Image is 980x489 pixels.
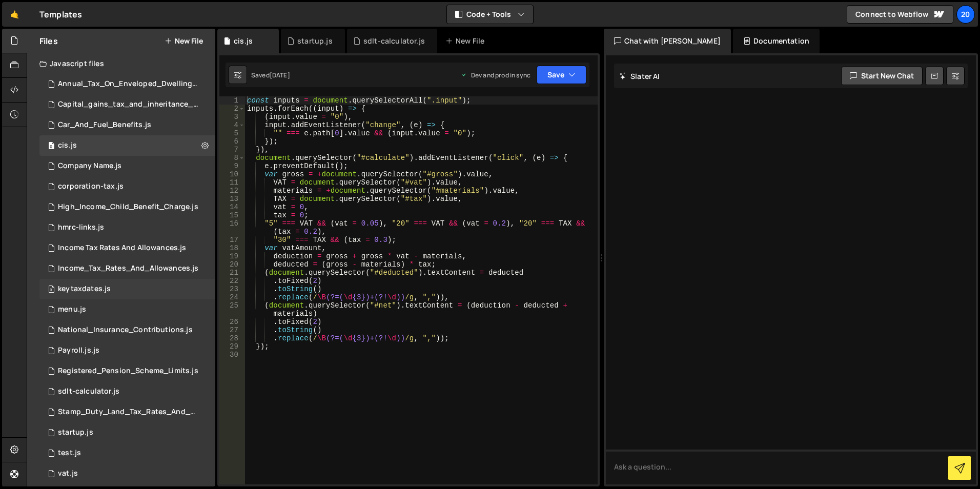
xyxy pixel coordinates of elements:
div: 15 [219,211,245,219]
div: menu.js [58,305,86,314]
div: 6592/32232.js [39,463,215,484]
button: Code + Tools [447,5,533,24]
button: New File [165,37,203,45]
div: 19 [219,252,245,260]
div: 12 [219,187,245,195]
button: Save [537,66,586,84]
div: 6592/31480.js [39,279,215,299]
div: 6592/31489.js [39,197,218,217]
div: startup.js [297,36,333,46]
a: Connect to Webflow [847,5,953,24]
div: 6592/31481.js [39,381,215,402]
div: 28 [219,334,245,342]
div: 4 [219,121,245,129]
div: Car_And_Fuel_Benefits.js [58,120,151,130]
div: keytaxdates.js [58,284,111,294]
div: 6592/12601.js [39,340,215,361]
div: 13 [219,195,245,203]
div: 6592/31479.js [39,299,215,320]
div: 6592/31478.js [39,422,215,443]
div: 24 [219,293,245,301]
h2: Files [39,35,58,47]
div: Dev and prod in sync [461,71,530,79]
div: 1 [219,96,245,105]
div: startup.js [58,428,93,437]
div: Registered_Pension_Scheme_Limits.js [58,366,198,376]
div: Capital_gains_tax_and_inheritance_tax_rates.js [58,100,199,109]
div: 6592/31485.js [39,402,219,422]
div: New File [445,36,488,46]
div: 7 [219,146,245,154]
div: 6592/31488.js [39,258,218,279]
div: Company Name.js [58,161,121,171]
div: 26 [219,318,245,326]
div: 6592/31490.js [39,115,215,135]
div: 5 [219,129,245,137]
div: 14 [219,203,245,211]
div: 6592/12690.js [39,238,215,258]
div: 6592/39631.js [39,156,215,176]
div: Income Tax Rates And Allowances.js [58,243,186,253]
button: Start new chat [841,67,923,85]
div: 8 [219,154,245,162]
div: 17 [219,236,245,244]
div: Stamp_Duty_Land_Tax_Rates_And_Bandings.js [58,407,199,417]
div: 2 [219,105,245,113]
div: [DATE] [270,71,290,79]
div: Chat with [PERSON_NAME] [604,29,731,53]
div: 21 [219,269,245,277]
a: 20 [956,5,975,24]
div: 25 [219,301,245,318]
div: 6592/31486.js [39,361,218,381]
div: Saved [251,71,290,79]
div: 6592/31484.js [39,135,215,156]
div: vat.js [58,469,78,478]
div: 3 [219,113,245,121]
div: Javascript files [27,53,215,74]
a: 🤙 [2,2,27,27]
div: 27 [219,326,245,334]
div: sdlt-calculator.js [363,36,425,46]
div: Templates [39,8,82,21]
h2: Slater AI [619,71,660,81]
span: 0 [48,286,54,294]
div: 6592/31487.js [39,320,215,340]
div: 22 [219,277,245,285]
div: 9 [219,162,245,170]
div: 18 [219,244,245,252]
div: 23 [219,285,245,293]
div: sdlt-calculator.js [58,387,119,396]
div: cis.js [58,141,77,150]
div: 6592/31483.js [39,176,215,197]
div: hmrc-links.js [58,223,104,232]
div: 16 [219,219,245,236]
div: cis.js [234,36,253,46]
div: 20 [219,260,245,269]
div: 6592/31492.js [39,74,219,94]
div: Annual_Tax_On_Enveloped_Dwellings_Rates.js [58,79,199,89]
div: Documentation [733,29,820,53]
div: 6592/31482.js [39,217,215,238]
div: National_Insurance_Contributions.js [58,325,193,335]
div: corporation-tax.js [58,182,124,191]
div: High_Income_Child_Benefit_Charge.js [58,202,198,212]
div: Payroll.js.js [58,346,99,355]
div: Income_Tax_Rates_And_Allowances.js [58,264,198,273]
div: 11 [219,178,245,187]
div: 6 [219,137,245,146]
div: 6592/35154.js [39,443,215,463]
div: 29 [219,342,245,351]
div: 30 [219,351,245,359]
div: 10 [219,170,245,178]
div: 6592/31491.js [39,94,219,115]
div: test.js [58,449,81,458]
span: 0 [48,142,54,151]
